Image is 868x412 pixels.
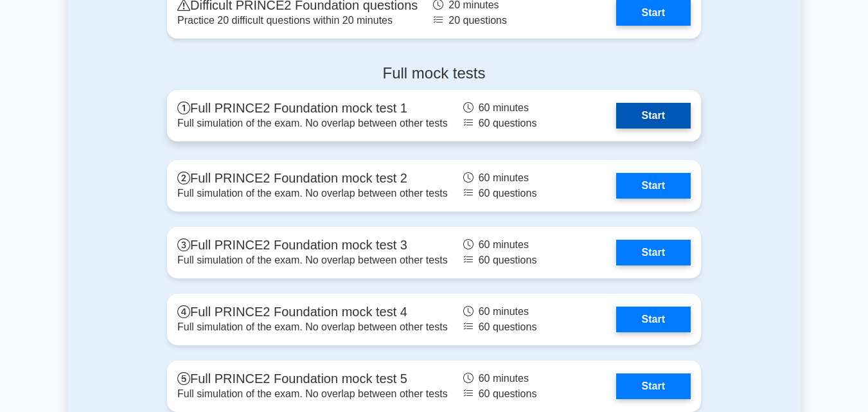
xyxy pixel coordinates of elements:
[616,240,691,265] a: Start
[616,173,691,199] a: Start
[167,64,701,83] h4: Full mock tests
[616,373,691,399] a: Start
[616,103,691,129] a: Start
[616,307,691,332] a: Start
